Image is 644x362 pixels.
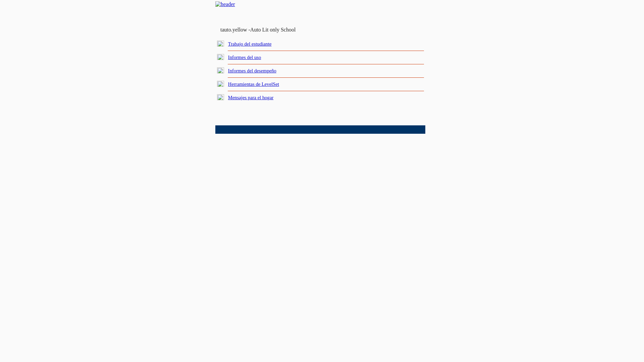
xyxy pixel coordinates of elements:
[217,54,224,60] img: plus.gif
[217,67,224,73] img: plus.gif
[228,55,261,60] a: Informes del uso
[217,41,224,47] img: plus.gif
[228,81,279,87] a: Herramientas de LevelSet
[228,41,272,47] a: Trabajo del estudiante
[217,94,224,100] img: plus.gif
[228,95,274,100] a: Mensajes para el hogar
[228,68,276,73] a: Informes del desempeño
[217,81,224,87] img: plus.gif
[220,27,344,33] td: tauto.yellow -
[215,1,235,7] img: header
[250,27,296,33] nobr: Auto Lit only School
